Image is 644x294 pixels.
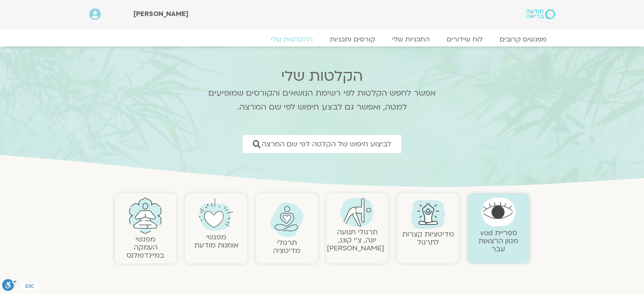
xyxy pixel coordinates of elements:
[197,86,447,114] p: אפשר לחפש הקלטות לפי רשימת הנושאים והקורסים שמופיעים למטה, ואפשר גם לבצע חיפוש לפי שם המרצה.
[127,234,164,260] a: מפגשיהעמקה במיינדפולנס
[321,35,384,44] a: קורסים ותכניות
[262,140,391,148] span: לביצוע חיפוש של הקלטה לפי שם המרצה
[327,227,384,253] a: תרגולי תנועהיוגה, צ׳י קונג, [PERSON_NAME]
[402,229,454,247] a: מדיטציות קצרות לתרגול
[478,228,518,254] a: ספריית vodמגוון הרצאות עבר
[438,35,491,44] a: לוח שידורים
[89,35,555,44] nav: Menu
[273,238,300,256] a: תרגולימדיטציה
[384,35,438,44] a: התכניות שלי
[197,68,447,85] h2: הקלטות שלי
[243,135,401,153] a: לביצוע חיפוש של הקלטה לפי שם המרצה
[194,232,238,250] a: מפגשיאומנות מודעת
[133,9,188,19] span: [PERSON_NAME]
[262,35,321,44] a: ההקלטות שלי
[491,35,555,44] a: מפגשים קרובים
